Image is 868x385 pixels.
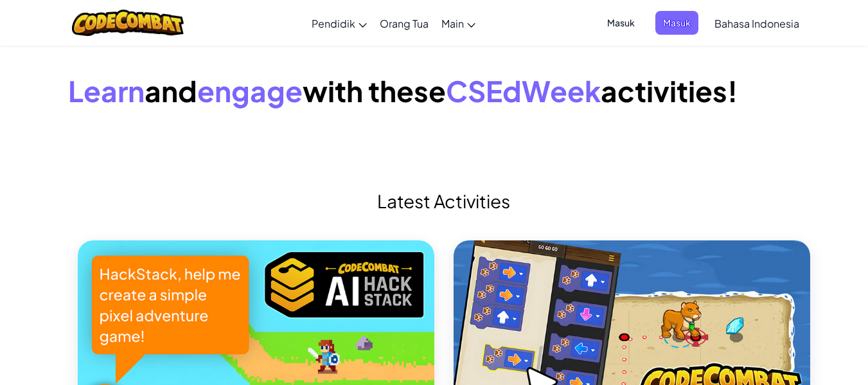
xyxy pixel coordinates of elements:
span: CSEdWeek [446,73,601,109]
a: Orang Tua [373,6,435,40]
a: Pendidik [305,6,373,40]
button: Masuk [655,11,698,35]
span: Main [441,17,464,30]
h2: Latest Activities [78,188,810,215]
img: CodeCombat logo [72,10,184,36]
span: Bahasa Indonesia [714,17,799,30]
span: and [145,73,197,109]
span: Learn [68,73,145,109]
a: Main [435,6,482,40]
span: engage [197,73,303,109]
button: Masuk [599,11,642,35]
span: Pendidik [312,17,355,30]
span: with these [303,73,446,109]
a: Bahasa Indonesia [708,6,806,40]
span: activities! [601,73,738,109]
